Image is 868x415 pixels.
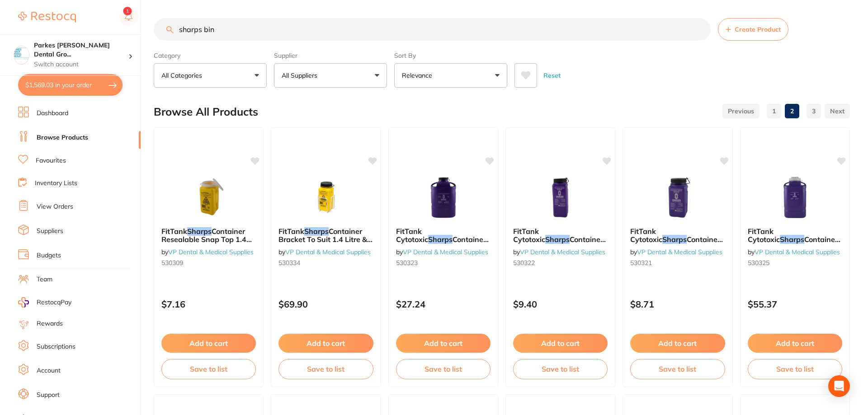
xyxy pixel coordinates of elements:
[37,251,61,260] a: Budgets
[630,227,725,244] b: FitTank Cytotoxic Sharps Container Screw Top With Insert 1.4 Litre
[630,299,725,309] p: $8.71
[179,175,238,220] img: FitTank Sharps Container Resealable Snap Top 1.4 Litre
[37,298,71,307] span: RestocqPay
[767,102,781,120] a: 1
[748,299,842,309] p: $55.37
[414,175,472,220] img: FitTank Cytotoxic Sharps Container Screw Top With Insert 8 Litre
[18,297,29,308] img: RestocqPay
[520,248,605,256] a: VP Dental & Medical Supplies
[37,202,73,211] a: View Orders
[278,248,371,256] span: by
[168,248,254,256] a: VP Dental & Medical Supplies
[161,359,256,379] button: Save to list
[396,334,491,353] button: Add to cart
[630,248,722,256] span: by
[630,259,652,267] span: 530321
[154,63,267,88] button: All Categories
[396,259,418,267] span: 530323
[748,227,780,244] span: FitTank Cytotoxic
[748,248,840,256] span: by
[34,60,128,69] p: Switch account
[630,334,725,353] button: Add to cart
[187,227,212,236] em: Sharps
[780,235,804,244] em: Sharps
[14,46,29,61] img: Parkes Baker Dental Group
[161,71,206,80] p: All Categories
[37,342,75,351] a: Subscriptions
[34,41,128,59] h4: Parkes Baker Dental Group
[18,12,76,23] img: Restocq Logo
[396,248,488,256] span: by
[396,227,428,244] span: FitTank Cytotoxic
[274,63,387,88] button: All Suppliers
[154,106,258,118] h2: Browse All Products
[285,248,371,256] a: VP Dental & Medical Supplies
[630,227,662,244] span: FitTank Cytotoxic
[278,227,304,236] span: FitTank
[403,248,488,256] a: VP Dental & Medical Supplies
[37,391,60,400] a: Support
[274,51,387,60] label: Supplier
[35,179,77,188] a: Inventory Lists
[278,334,373,353] button: Add to cart
[394,63,507,88] button: Relevance
[630,359,725,379] button: Save to list
[402,71,436,80] p: Relevance
[785,102,799,120] a: 2
[278,227,373,252] span: Container Bracket To Suit 1.4 Litre & 1.8 Litre
[161,227,256,244] b: FitTank Sharps Container Resealable Snap Top 1.4 Litre
[154,51,267,60] label: Category
[513,227,545,244] span: FitTank Cytotoxic
[282,71,321,80] p: All Suppliers
[513,359,608,379] button: Save to list
[748,259,769,267] span: 530325
[278,299,373,309] p: $69.90
[531,175,590,220] img: FitTank Cytotoxic Sharps Container Screw Top With Insert 1.8 Litre
[161,227,252,252] span: Container Resealable Snap Top 1.4 Litre
[765,175,824,220] img: FitTank Cytotoxic Sharps Container Screw Lid With Plug 19 Litre
[648,175,707,220] img: FitTank Cytotoxic Sharps Container Screw Top With Insert 1.4 Litre
[637,248,722,256] a: VP Dental & Medical Supplies
[748,334,842,353] button: Add to cart
[18,297,71,308] a: RestocqPay
[513,259,535,267] span: 530322
[394,51,507,60] label: Sort By
[428,235,453,244] em: Sharps
[297,175,355,220] img: FitTank Sharps Container Bracket To Suit 1.4 Litre & 1.8 Litre
[513,248,605,256] span: by
[161,259,183,267] span: 530309
[735,26,781,33] span: Create Product
[37,366,61,375] a: Account
[18,74,123,96] button: $1,569.03 in your order
[36,156,66,165] a: Favourites
[396,227,491,244] b: FitTank Cytotoxic Sharps Container Screw Top With Insert 8 Litre
[807,102,821,120] a: 3
[161,299,256,309] p: $7.16
[37,109,68,118] a: Dashboard
[513,227,608,244] b: FitTank Cytotoxic Sharps Container Screw Top With Insert 1.8 Litre
[154,18,711,41] input: Search Products
[278,227,373,244] b: FitTank Sharps Container Bracket To Suit 1.4 Litre & 1.8 Litre
[396,359,491,379] button: Save to list
[513,334,608,353] button: Add to cart
[37,275,52,284] a: Team
[755,248,840,256] a: VP Dental & Medical Supplies
[37,133,88,142] a: Browse Products
[748,227,842,244] b: FitTank Cytotoxic Sharps Container Screw Lid With Plug 19 Litre
[37,319,63,328] a: Rewards
[662,235,687,244] em: Sharps
[718,18,788,41] button: Create Product
[18,7,76,28] a: Restocq Logo
[513,299,608,309] p: $9.40
[278,359,373,379] button: Save to list
[396,299,491,309] p: $27.24
[545,235,570,244] em: Sharps
[541,63,563,88] button: Reset
[161,248,254,256] span: by
[161,334,256,353] button: Add to cart
[37,227,63,236] a: Suppliers
[748,359,842,379] button: Save to list
[828,375,850,397] div: Open Intercom Messenger
[161,227,187,236] span: FitTank
[278,259,300,267] span: 530334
